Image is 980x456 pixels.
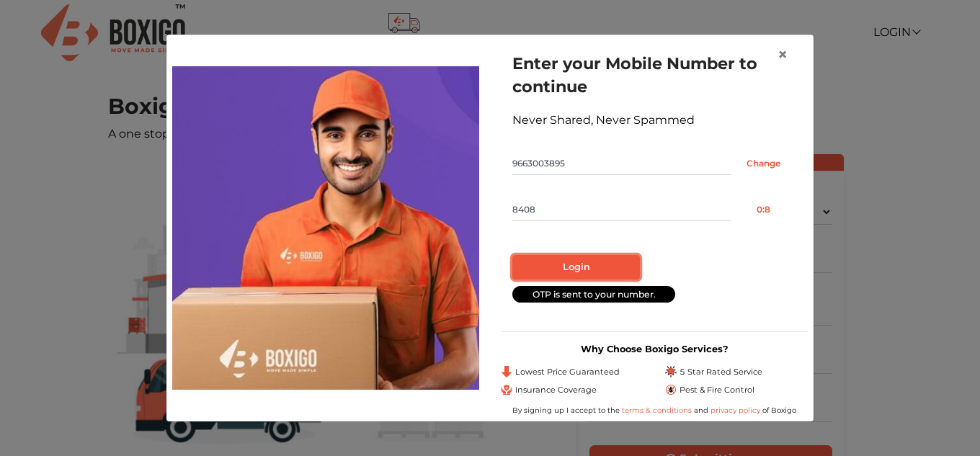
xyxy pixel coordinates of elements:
[680,366,762,378] span: 5 Star Rated Service
[512,152,731,175] input: Mobile No
[731,152,796,175] input: Change
[512,255,640,280] button: Login
[501,405,808,416] div: By signing up I accept to the and of Boxigo
[515,366,620,378] span: Lowest Price Guaranteed
[766,35,799,75] button: Close
[512,112,796,129] div: Never Shared, Never Spammed
[512,286,675,303] div: OTP is sent to your number.
[731,198,796,221] button: 0:8
[622,406,694,415] a: terms & conditions
[512,52,796,98] h1: Enter your Mobile Number to continue
[172,66,479,389] img: storage-img
[512,198,731,221] input: Enter OTP
[501,344,808,354] h3: Why Choose Boxigo Services?
[515,384,597,396] span: Insurance Coverage
[708,406,762,415] a: privacy policy
[680,384,754,396] span: Pest & Fire Control
[778,44,788,65] span: ×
